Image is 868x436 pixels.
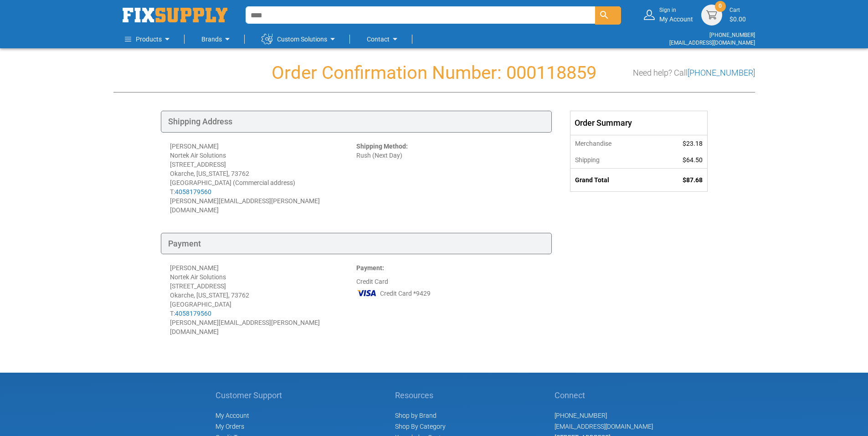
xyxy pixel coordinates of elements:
a: 4058179560 [175,188,211,195]
a: Products [125,30,173,48]
h5: Connect [555,391,653,400]
a: Shop by Brand [395,412,437,419]
small: Sign in [659,6,693,14]
a: Contact [367,30,401,48]
span: Credit Card *9429 [380,289,431,298]
strong: Payment: [356,264,384,272]
div: Order Summary [570,111,707,135]
th: Merchandise [570,135,654,152]
img: Fix Industrial Supply [123,8,227,22]
img: VI [356,286,377,300]
a: [PHONE_NUMBER] [709,32,755,38]
div: My Account [659,6,693,23]
a: [PHONE_NUMBER] [688,68,755,77]
strong: Grand Total [575,176,609,184]
a: 4058179560 [175,310,211,317]
span: $64.50 [683,156,703,164]
span: $87.68 [683,176,703,184]
div: Rush (Next Day) [356,142,543,215]
a: Custom Solutions [262,30,338,48]
a: [PHONE_NUMBER] [555,412,607,419]
div: Credit Card [356,263,543,336]
div: [PERSON_NAME] Nortek Air Solutions [STREET_ADDRESS] Okarche, [US_STATE], 73762 [GEOGRAPHIC_DATA] ... [170,142,356,215]
h5: Resources [395,391,447,400]
span: $0.00 [729,15,746,23]
a: store logo [123,8,227,22]
div: Shipping Address [161,111,552,133]
span: My Orders [216,423,244,430]
div: [PERSON_NAME] Nortek Air Solutions [STREET_ADDRESS] Okarche, [US_STATE], 73762 [GEOGRAPHIC_DATA] ... [170,263,356,336]
div: Payment [161,233,552,255]
a: Brands [201,30,233,48]
strong: Shipping Method: [356,143,408,150]
th: Shipping [570,152,654,169]
a: Shop By Category [395,423,446,430]
h1: Order Confirmation Number: 000118859 [113,63,755,83]
h5: Customer Support [216,391,287,400]
h3: Need help? Call [633,68,755,77]
a: [EMAIL_ADDRESS][DOMAIN_NAME] [555,423,653,430]
span: 0 [719,2,722,10]
span: $23.18 [683,140,703,147]
small: Cart [729,6,746,14]
a: [EMAIL_ADDRESS][DOMAIN_NAME] [669,40,755,46]
span: My Account [216,412,249,419]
